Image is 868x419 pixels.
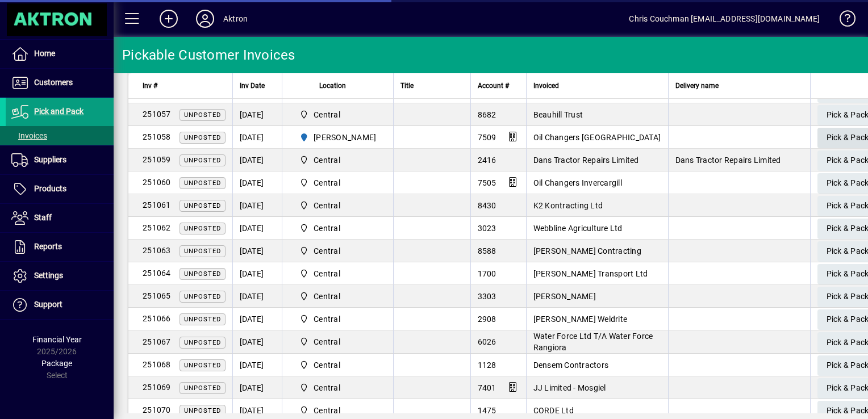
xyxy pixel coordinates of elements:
[184,362,221,369] span: Unposted
[629,10,820,28] div: Chris Couchman [EMAIL_ADDRESS][DOMAIN_NAME]
[533,79,661,92] div: Invoiced
[34,155,66,164] span: Suppliers
[143,79,157,92] span: Inv #
[184,134,221,141] span: Unposted
[478,224,496,233] span: 3023
[184,225,221,232] span: Unposted
[478,315,496,324] span: 2908
[34,242,62,251] span: Reports
[232,376,282,399] td: [DATE]
[184,407,221,414] span: Unposted
[675,156,781,165] span: Dans Tractor Repairs Limited
[143,337,171,346] span: 251067
[533,246,641,255] span: [PERSON_NAME] Contracting
[6,175,114,203] a: Products
[478,246,496,255] span: 8588
[533,269,648,278] span: [PERSON_NAME] Transport Ltd
[314,336,340,347] span: Central
[533,110,583,119] span: Beauhill Trust
[184,339,221,346] span: Unposted
[143,110,171,119] span: 251057
[184,270,221,278] span: Unposted
[34,78,73,87] span: Customers
[143,178,171,187] span: 251060
[6,40,114,68] a: Home
[314,291,340,302] span: Central
[533,224,623,233] span: Webbline Agriculture Ltd
[6,262,114,290] a: Settings
[295,131,381,144] span: HAMILTON
[295,153,381,167] span: Central
[295,312,381,326] span: Central
[295,335,381,349] span: Central
[32,335,82,344] span: Financial Year
[6,146,114,174] a: Suppliers
[478,383,496,392] span: 7401
[533,79,559,92] span: Invoiced
[478,79,509,92] span: Account #
[232,354,282,376] td: [DATE]
[143,291,171,300] span: 251065
[533,292,596,301] span: [PERSON_NAME]
[319,79,346,92] span: Location
[295,358,381,372] span: Central
[478,110,496,119] span: 8682
[314,109,340,120] span: Central
[184,248,221,255] span: Unposted
[314,359,340,371] span: Central
[314,382,340,393] span: Central
[34,271,63,280] span: Settings
[478,156,496,165] span: 2416
[533,406,574,415] span: CORDE Ltd
[34,184,66,193] span: Products
[314,154,340,166] span: Central
[6,291,114,319] a: Support
[143,246,171,255] span: 251063
[533,383,606,392] span: JJ Limited - Mosgiel
[143,314,171,323] span: 251066
[314,223,340,234] span: Central
[295,267,381,280] span: Central
[289,79,387,92] div: Location
[831,2,854,39] a: Knowledge Base
[240,79,275,92] div: Inv Date
[533,332,653,352] span: Water Force Ltd T/A Water Force Rangiora
[314,313,340,325] span: Central
[184,384,221,392] span: Unposted
[314,177,340,188] span: Central
[314,268,340,279] span: Central
[478,133,496,142] span: 7509
[151,9,187,29] button: Add
[143,200,171,209] span: 251061
[143,132,171,141] span: 251058
[184,202,221,209] span: Unposted
[184,179,221,187] span: Unposted
[34,107,84,116] span: Pick and Pack
[533,315,628,324] span: [PERSON_NAME] Weldrite
[143,405,171,414] span: 251070
[295,108,381,121] span: Central
[232,171,282,194] td: [DATE]
[143,79,226,92] div: Inv #
[11,131,47,140] span: Invoices
[6,126,114,145] a: Invoices
[232,262,282,285] td: [DATE]
[184,316,221,323] span: Unposted
[295,244,381,258] span: Central
[478,201,496,210] span: 8430
[533,156,639,165] span: Dans Tractor Repairs Limited
[184,111,221,119] span: Unposted
[295,404,381,417] span: Central
[478,337,496,346] span: 6026
[232,149,282,171] td: [DATE]
[533,361,609,370] span: Densem Contractors
[6,233,114,261] a: Reports
[223,10,248,28] div: Aktron
[232,240,282,262] td: [DATE]
[295,176,381,190] span: Central
[232,330,282,354] td: [DATE]
[533,133,661,142] span: Oil Changers [GEOGRAPHIC_DATA]
[400,79,463,92] div: Title
[533,178,622,187] span: Oil Changers Invercargill
[232,285,282,308] td: [DATE]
